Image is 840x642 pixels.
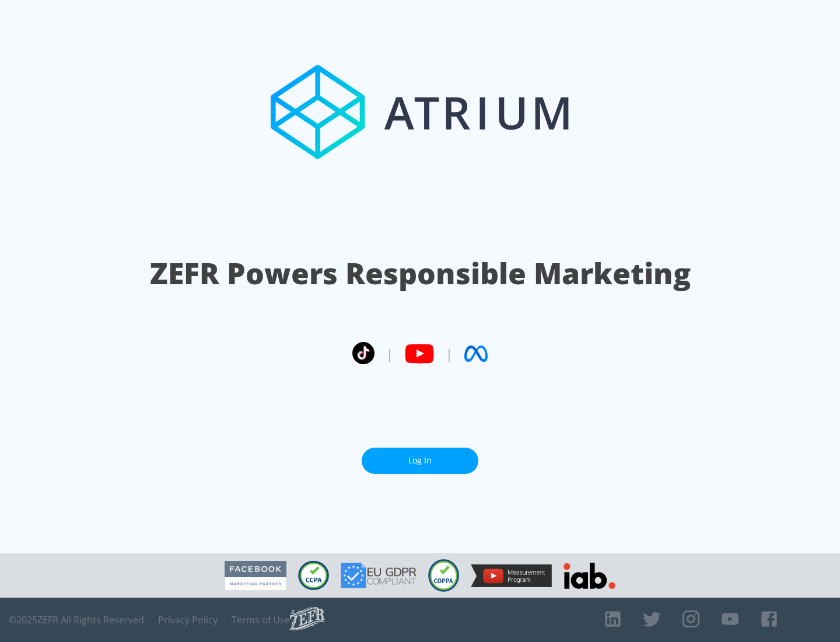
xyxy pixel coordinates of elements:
img: GDPR Compliant [341,563,416,588]
h1: ZEFR Powers Responsible Marketing [150,253,691,294]
img: YouTube Measurement Program [471,564,552,587]
img: COPPA Compliant [428,559,459,592]
a: Log In [362,448,478,474]
span: | [446,345,453,362]
span: © 2025 ZEFR All Rights Reserved [9,614,144,626]
img: IAB [563,563,615,589]
img: Facebook Marketing Partner [225,561,286,591]
span: | [386,345,393,362]
a: Privacy Policy [158,614,218,626]
a: Terms of Use [232,614,290,626]
img: CCPA Compliant [298,561,329,590]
